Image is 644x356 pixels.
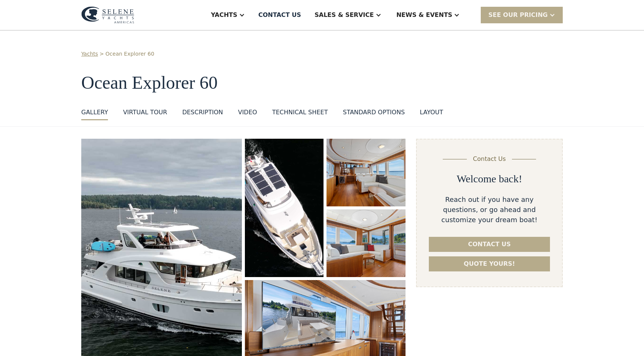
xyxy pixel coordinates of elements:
div: SEE Our Pricing [481,7,563,23]
h1: Ocean Explorer 60 [81,73,563,93]
div: News & EVENTS [396,11,453,20]
div: VIDEO [238,108,257,117]
div: layout [420,108,443,117]
a: open lightbox [327,209,406,277]
a: VIDEO [238,108,257,120]
div: SEE Our Pricing [488,11,548,20]
a: layout [420,108,443,120]
div: Technical sheet [272,108,328,117]
div: Contact US [258,11,301,20]
div: DESCRIPTION [182,108,223,117]
div: standard options [343,108,405,117]
a: DESCRIPTION [182,108,223,120]
div: > [100,50,104,58]
a: open lightbox [327,139,406,206]
img: logo [81,6,134,24]
a: open lightbox [245,139,324,277]
a: Contact us [429,237,550,252]
a: GALLERY [81,108,108,120]
a: VIRTUAL TOUR [123,108,167,120]
div: Reach out if you have any questions, or go ahead and customize your dream boat! [429,194,550,225]
div: GALLERY [81,108,108,117]
a: standard options [343,108,405,120]
div: Yachts [211,11,237,20]
div: VIRTUAL TOUR [123,108,167,117]
div: Sales & Service [314,11,374,20]
h2: Welcome back! [457,173,522,185]
a: Quote yours! [429,256,550,271]
div: Contact Us [473,155,506,164]
a: Ocean Explorer 60 [105,50,154,58]
a: Technical sheet [272,108,328,120]
a: Yachts [81,50,98,58]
